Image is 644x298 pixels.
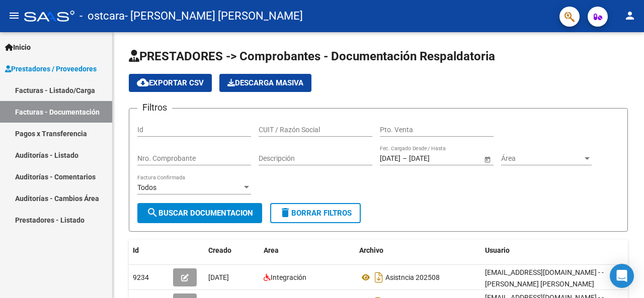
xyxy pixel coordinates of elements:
input: Fecha fin [409,154,458,163]
mat-icon: delete [279,207,291,219]
span: Archivo [359,246,383,254]
span: - ostcara [79,5,125,27]
span: Exportar CSV [137,78,204,87]
div: Open Intercom Messenger [610,264,634,288]
span: Usuario [485,246,510,254]
span: Area [264,246,279,254]
app-download-masive: Descarga masiva de comprobantes (adjuntos) [219,74,311,92]
i: Descargar documento [372,269,385,285]
span: Integración [271,273,306,281]
button: Exportar CSV [129,74,212,92]
datatable-header-cell: Id [129,240,169,261]
span: Asistncia 202508 [385,273,440,281]
span: Descarga Masiva [227,78,303,87]
button: Open calendar [482,154,493,164]
h3: Filtros [137,101,172,115]
mat-icon: menu [8,10,20,22]
mat-icon: search [146,207,158,219]
span: - [PERSON_NAME] [PERSON_NAME] [125,5,303,27]
span: PRESTADORES -> Comprobantes - Documentación Respaldatoria [129,49,495,63]
span: – [403,154,407,163]
span: Inicio [5,42,31,53]
span: Buscar Documentacion [146,209,253,218]
button: Descarga Masiva [219,74,311,92]
span: Creado [208,246,231,254]
button: Borrar Filtros [270,203,361,223]
span: Prestadores / Proveedores [5,63,97,74]
span: Todos [137,183,156,191]
span: 9234 [133,273,149,281]
button: Buscar Documentacion [137,203,262,223]
mat-icon: person [624,10,636,22]
span: Borrar Filtros [279,209,352,218]
datatable-header-cell: Area [260,240,355,261]
datatable-header-cell: Usuario [481,240,632,261]
mat-icon: cloud_download [137,76,149,88]
span: Área [501,154,583,163]
span: [EMAIL_ADDRESS][DOMAIN_NAME] - - [PERSON_NAME] [PERSON_NAME] [485,268,604,288]
datatable-header-cell: Archivo [355,240,481,261]
span: [DATE] [208,273,229,281]
datatable-header-cell: Creado [204,240,260,261]
span: Id [133,246,139,254]
input: Fecha inicio [380,154,400,163]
